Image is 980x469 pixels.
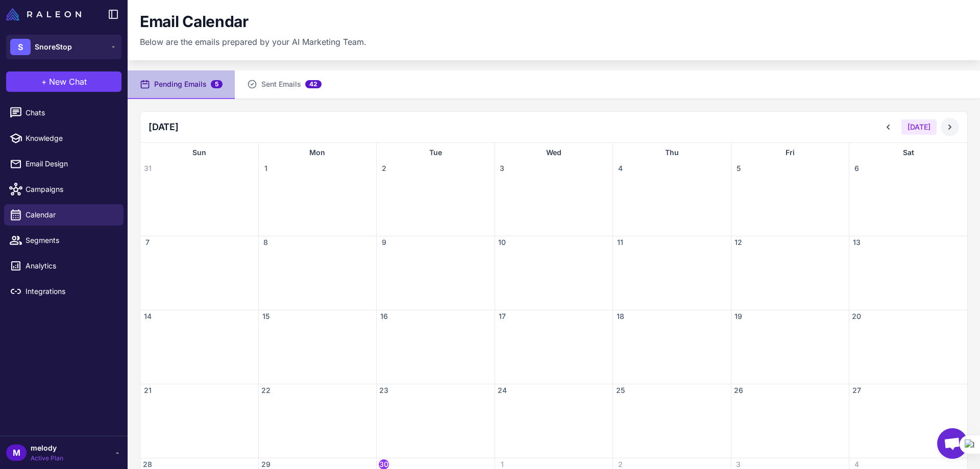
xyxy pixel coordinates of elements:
[26,158,115,169] span: Email Design
[497,385,507,396] span: 24
[4,128,124,149] a: Knowledge
[4,255,124,277] a: Analytics
[495,143,613,162] div: Wed
[497,163,507,174] span: 3
[26,286,115,297] span: Integrations
[6,71,121,92] button: +New Chat
[497,311,507,322] span: 17
[261,163,271,174] span: 1
[851,237,862,248] span: 13
[235,70,334,99] button: Sent Emails42
[937,428,968,459] div: Open chat
[140,143,258,162] div: Sun
[377,143,495,162] div: Tue
[615,385,625,396] span: 25
[142,237,153,248] span: 7
[149,120,179,134] h2: [DATE]
[35,41,72,53] span: SnoreStop
[142,385,153,396] span: 21
[6,8,85,20] a: Raleon Logo
[140,36,366,48] p: Below are the emails prepared by your AI Marketing Team.
[731,143,849,162] div: Fri
[261,237,271,248] span: 8
[261,311,271,322] span: 15
[497,237,507,248] span: 10
[26,209,115,220] span: Calendar
[733,311,744,322] span: 19
[6,35,121,59] button: SSnoreStop
[4,102,124,124] a: Chats
[613,143,731,162] div: Thu
[211,80,223,88] span: 5
[6,445,27,461] div: M
[26,107,115,118] span: Chats
[733,237,744,248] span: 12
[305,80,322,88] span: 42
[10,39,31,55] div: S
[4,281,124,302] a: Integrations
[379,385,389,396] span: 23
[615,163,625,174] span: 4
[259,143,377,162] div: Mon
[142,311,153,322] span: 14
[31,442,63,454] span: melody
[615,311,625,322] span: 18
[733,385,744,396] span: 26
[733,163,744,174] span: 5
[31,454,63,463] span: Active Plan
[140,12,249,32] h1: Email Calendar
[901,119,937,135] button: [DATE]
[4,204,124,226] a: Calendar
[26,235,115,246] span: Segments
[49,76,87,88] span: New Chat
[4,230,124,251] a: Segments
[379,237,389,248] span: 9
[849,143,967,162] div: Sat
[379,311,389,322] span: 16
[26,260,115,271] span: Analytics
[261,385,271,396] span: 22
[41,76,47,88] span: +
[851,163,862,174] span: 6
[4,153,124,175] a: Email Design
[128,70,235,99] button: Pending Emails5
[142,163,153,174] span: 31
[26,184,115,195] span: Campaigns
[6,8,81,20] img: Raleon Logo
[26,133,115,144] span: Knowledge
[851,311,862,322] span: 20
[615,237,625,248] span: 11
[379,163,389,174] span: 2
[851,385,862,396] span: 27
[4,179,124,200] a: Campaigns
